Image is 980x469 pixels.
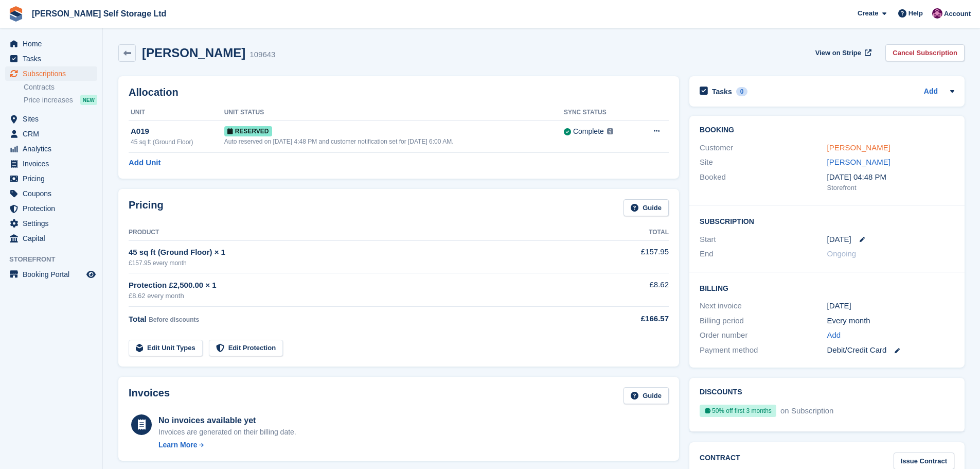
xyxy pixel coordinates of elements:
th: Total [586,224,669,241]
div: Start [700,234,827,246]
a: Cancel Subscription [885,44,965,61]
a: menu [5,51,97,66]
img: stora-icon-8386f47178a22dfd0bd8f6a31ec36ba5ce8667c1dd55bd0f319d3a0aa187defe.svg [8,6,24,22]
a: Preview store [85,268,97,281]
td: £8.62 [586,273,669,307]
a: menu [5,157,97,171]
div: 109643 [250,49,275,61]
span: Analytics [23,142,84,156]
span: Reserved [224,126,272,136]
a: menu [5,186,97,201]
div: Payment method [700,344,827,356]
span: Create [858,8,878,19]
span: Settings [23,216,84,231]
div: Billing period [700,315,827,327]
a: Contracts [24,82,97,92]
a: View on Stripe [811,44,874,61]
span: Home [23,37,84,51]
div: Booked [700,171,827,193]
h2: Booking [700,126,954,134]
a: menu [5,267,97,282]
a: menu [5,37,97,51]
img: Lydia Wild [932,8,942,19]
span: Storefront [9,254,102,265]
h2: Billing [700,283,954,293]
a: Edit Unit Types [129,340,203,357]
div: [DATE] [827,300,954,312]
th: Unit Status [224,105,564,121]
div: Protection £2,500.00 × 1 [129,280,586,291]
h2: Discounts [700,388,954,396]
div: End [700,248,827,260]
div: Complete [573,126,604,137]
a: [PERSON_NAME] Self Storage Ltd [28,5,170,22]
a: menu [5,216,97,231]
span: on Subscription [778,406,833,415]
div: Learn More [158,440,197,450]
a: Edit Protection [209,340,283,357]
div: £166.57 [586,313,669,325]
a: Add [827,329,841,341]
h2: Allocation [129,86,669,98]
td: £157.95 [586,240,669,273]
span: Invoices [23,157,84,171]
span: Protection [23,201,84,216]
img: icon-info-grey-7440780725fd019a000dd9b08b2336e03edf1995a4989e88bcd33f0948082b44.svg [607,128,613,134]
span: Before discounts [149,316,199,323]
th: Sync Status [564,105,637,121]
time: 2025-10-04 00:00:00 UTC [827,234,851,246]
div: £8.62 every month [129,291,586,301]
a: menu [5,201,97,216]
div: 45 sq ft (Ground Floor) × 1 [129,247,586,258]
div: Site [700,157,827,168]
a: Price increases NEW [24,94,97,106]
div: Customer [700,142,827,154]
a: menu [5,127,97,141]
h2: [PERSON_NAME] [142,46,245,60]
a: menu [5,66,97,81]
h2: Pricing [129,199,164,216]
span: Capital [23,231,84,246]
span: Account [944,9,971,19]
div: Next invoice [700,300,827,312]
a: menu [5,112,97,126]
th: Unit [129,105,224,121]
a: [PERSON_NAME] [827,158,890,166]
span: Sites [23,112,84,126]
span: Total [129,315,147,323]
a: Guide [623,387,669,404]
div: Debit/Credit Card [827,344,954,356]
div: No invoices available yet [158,414,296,427]
a: menu [5,142,97,156]
a: menu [5,171,97,186]
div: A019 [131,126,224,137]
span: Help [908,8,923,19]
h2: Invoices [129,387,170,404]
th: Product [129,224,586,241]
span: Pricing [23,171,84,186]
span: Ongoing [827,249,857,258]
div: 0 [736,87,748,96]
div: Storefront [827,183,954,193]
div: 45 sq ft (Ground Floor) [131,137,224,147]
span: Subscriptions [23,66,84,81]
span: CRM [23,127,84,141]
h2: Tasks [712,87,732,96]
a: Learn More [158,440,296,450]
span: Booking Portal [23,267,84,282]
div: 50% off first 3 months [700,405,776,417]
div: [DATE] 04:48 PM [827,171,954,183]
h2: Subscription [700,216,954,226]
span: View on Stripe [815,48,861,58]
span: Coupons [23,186,84,201]
div: Every month [827,315,954,327]
div: £157.95 every month [129,258,586,268]
a: [PERSON_NAME] [827,143,890,152]
div: Invoices are generated on their billing date. [158,427,296,438]
span: Tasks [23,51,84,66]
span: Price increases [24,95,73,105]
a: menu [5,231,97,246]
div: Order number [700,329,827,341]
a: Add [924,86,938,98]
a: Guide [623,199,669,216]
